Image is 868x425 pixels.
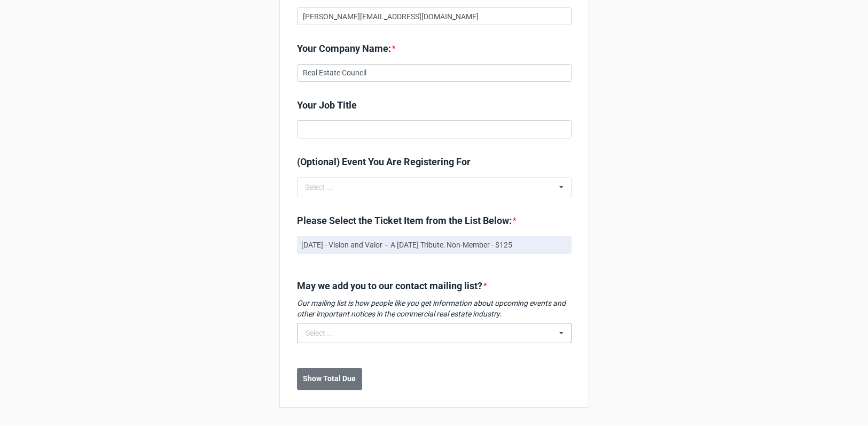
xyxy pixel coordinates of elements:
[297,213,512,228] label: Please Select the Ticket Item from the List Below:
[297,368,362,390] button: Show Total Due
[303,373,356,384] b: Show Total Due
[297,299,566,318] em: Our mailing list is how people like you get information about upcoming events and other important...
[297,279,482,293] label: May we add you to our contact mailing list?
[301,239,567,250] p: [DATE] - Vision and Valor – A [DATE] Tribute: Non-Member - $125
[306,329,333,337] div: Select ...
[297,41,391,56] label: Your Company Name:
[297,154,471,169] label: (Optional) Event You Are Registering For
[302,181,348,194] div: Select ...
[297,98,357,113] label: Your Job Title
